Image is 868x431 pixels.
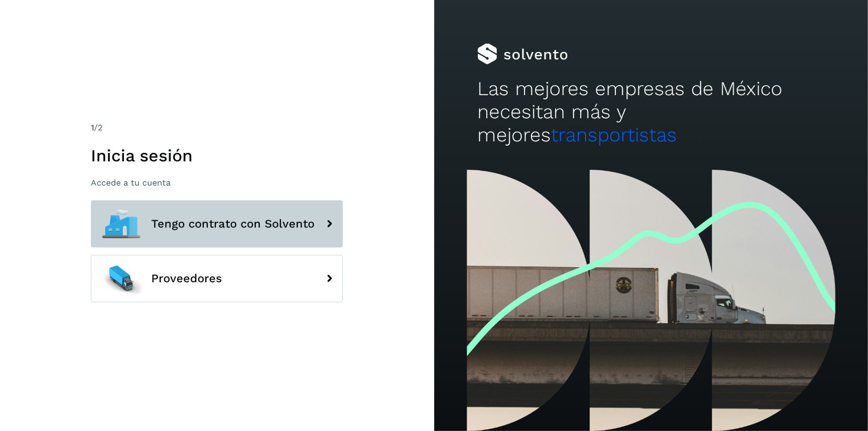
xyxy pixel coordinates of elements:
span: transportistas [551,124,677,146]
p: Accede a tu cuenta [91,178,343,188]
span: 1 [91,122,94,132]
button: Proveedores [91,255,343,302]
span: Tengo contrato con Solvento [151,218,315,230]
div: /2 [91,121,343,134]
span: Proveedores [151,272,222,285]
h1: Inicia sesión [91,146,343,166]
button: Tengo contrato con Solvento [91,200,343,248]
h2: Las mejores empresas de México necesitan más y mejores [477,77,824,147]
